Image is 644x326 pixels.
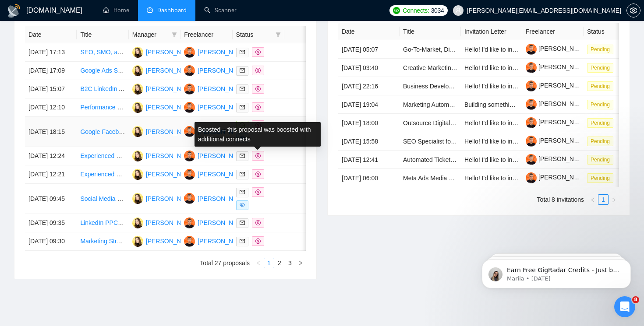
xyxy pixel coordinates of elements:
span: Dashboard [157,7,187,14]
a: YY[PERSON_NAME] [184,219,248,226]
button: left [253,258,264,268]
div: [PERSON_NAME] [146,169,196,179]
img: YY [184,151,195,161]
a: Pending [587,119,617,126]
span: Pending [587,155,613,165]
a: [PERSON_NAME] [526,63,589,70]
td: [DATE] 09:30 [25,232,77,251]
a: Pending [587,156,617,163]
th: Freelancer [522,23,584,40]
div: [PERSON_NAME] [146,84,196,94]
div: [PERSON_NAME] [198,169,248,179]
img: YY [184,84,195,95]
img: VM [132,217,143,228]
img: VM [132,84,143,95]
img: YY [184,217,195,228]
span: mail [240,49,245,55]
a: [PERSON_NAME] [526,137,589,144]
td: [DATE] 15:58 [338,132,400,151]
span: 8 [632,296,639,303]
span: filter [170,28,179,41]
a: VM[PERSON_NAME] [132,85,196,92]
span: dollar [255,49,261,55]
td: Go-To-Market, Digital Marketing & Outreach Specialist for HVAC SaaS Launch [400,40,461,59]
img: VM [132,47,143,58]
img: YY [184,47,195,58]
span: setting [627,7,640,14]
td: [DATE] 12:21 [25,165,77,184]
a: [PERSON_NAME] [526,119,589,126]
span: left [590,197,595,203]
a: Outsource Digital Marketing Agency work [403,119,515,126]
a: VM[PERSON_NAME] [132,103,196,110]
span: Pending [587,118,613,128]
li: Previous Page [253,258,264,268]
a: VM[PERSON_NAME] [132,170,196,177]
span: dollar [255,105,261,110]
span: dollar [255,238,261,244]
span: filter [276,32,281,37]
td: Social Media & Digital Marketing Manager for Innovative Tech Business [77,184,128,214]
img: VM [132,193,143,204]
div: [PERSON_NAME] [198,236,248,246]
a: Creative Marketing Professional for Medical Clinic Branding [403,64,565,71]
a: Social Media & Digital Marketing Manager for Innovative Tech Business [80,195,274,202]
a: VM[PERSON_NAME] [132,219,196,226]
li: Total 8 invitations [537,194,584,205]
a: Go-To-Market, Digital Marketing & Outreach Specialist for HVAC SaaS Launch [403,46,616,53]
a: SEO, SMO, and Ads Specialist for Lead Generation in SaaS [80,49,244,56]
li: 3 [285,258,295,268]
td: Automated Ticket Purchasing Bot Development [400,151,461,169]
span: Pending [587,81,613,91]
td: [DATE] 12:10 [25,98,77,117]
td: B2C LinkedIn Ads Campaign Manager Needed [77,80,128,98]
a: Experienced Paid Social Marketer Needed [80,152,196,159]
td: [DATE] 18:00 [338,114,400,132]
th: Freelancer [180,26,232,43]
td: SEO, SMO, and Ads Specialist for Lead Generation in SaaS [77,43,128,62]
td: Outsource Digital Marketing Agency work [400,114,461,132]
a: YY[PERSON_NAME] [184,85,248,92]
a: 2 [275,258,284,268]
a: Meta Ads Media Buyer (B2B Tech/IT Lead Gen Specialist) [403,175,560,182]
span: mail [240,172,245,177]
span: right [298,260,303,266]
a: YY[PERSON_NAME] [184,170,248,177]
img: upwork-logo.png [393,7,400,14]
span: dollar [255,153,261,158]
img: c14xhZlC-tuZVDV19vT9PqPao_mWkLBFZtPhMWXnAzD5A78GLaVOfmL__cgNkALhSq [526,44,537,55]
span: user [455,7,461,14]
img: YY [184,65,195,76]
li: 2 [274,258,285,268]
span: Pending [587,100,613,109]
th: Manager [129,26,180,43]
div: [PERSON_NAME] [198,66,248,75]
a: YY[PERSON_NAME] [184,195,248,202]
span: mail [240,105,245,110]
span: dashboard [147,7,153,13]
td: SEO Specialist for eCommerce Website [400,132,461,151]
a: 1 [264,258,274,268]
span: Manager [132,30,168,39]
li: Next Page [609,194,619,205]
th: Invitation Letter [461,23,522,40]
a: [PERSON_NAME] [526,45,589,52]
div: [PERSON_NAME] [198,84,248,94]
img: VM [132,236,143,247]
a: 1 [598,195,608,204]
th: Date [338,23,400,40]
a: homeHome [103,7,129,14]
div: [PERSON_NAME] [146,151,196,161]
a: Pending [587,64,617,71]
td: [DATE] 17:09 [25,62,77,80]
div: [PERSON_NAME] [146,47,196,57]
td: [DATE] 06:00 [338,169,400,187]
a: VM[PERSON_NAME] [132,128,196,135]
a: Pending [587,174,617,181]
li: Total 27 proposals [200,258,250,268]
button: right [609,194,619,205]
img: VM [132,102,143,113]
td: [DATE] 12:41 [338,151,400,169]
